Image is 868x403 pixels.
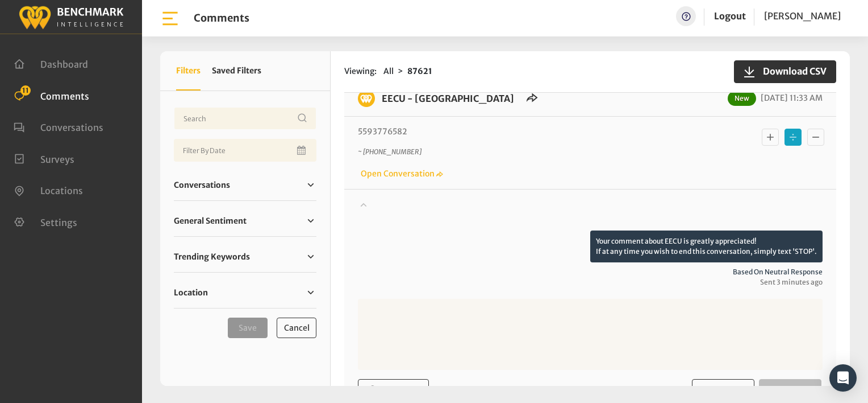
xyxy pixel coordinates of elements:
[277,318,316,338] button: Cancel
[40,59,88,70] span: Dashboard
[14,153,74,164] a: Surveys
[174,287,208,299] span: Location
[728,91,756,106] span: New
[382,93,514,104] a: EECU - [GEOGRAPHIC_DATA]
[383,66,394,76] span: All
[174,176,316,194] a: Conversations
[40,216,77,228] span: Settings
[692,379,754,401] button: Resolve
[194,12,249,24] h1: Comments
[14,216,77,227] a: Settings
[358,379,429,401] button: Add link
[174,215,247,227] span: General Sentiment
[174,212,316,229] a: General Sentiment
[20,85,31,96] span: 11
[174,248,316,265] a: Trending Keywords
[14,57,88,69] a: Dashboard
[358,168,443,179] a: Open Conversation
[160,9,180,28] img: bar
[358,126,707,138] p: 5593776582
[358,277,823,287] span: Sent 3 minutes ago
[758,93,823,103] span: [DATE] 11:33 AM
[14,184,83,195] a: Locations
[40,185,83,196] span: Locations
[764,6,841,26] a: [PERSON_NAME]
[14,121,103,132] a: Conversations
[174,284,316,301] a: Location
[734,60,836,83] button: Download CSV
[764,10,841,22] span: [PERSON_NAME]
[174,107,316,130] input: Username
[344,65,377,77] span: Viewing:
[174,251,250,263] span: Trending Keywords
[174,139,316,162] input: Date range input field
[40,122,103,133] span: Conversations
[756,64,827,78] span: Download CSV
[40,90,89,101] span: Comments
[212,51,261,91] button: Saved Filters
[706,384,741,396] span: Resolve
[759,126,827,149] div: Basic example
[174,179,230,191] span: Conversations
[829,364,857,392] div: Open Intercom Messenger
[176,51,201,91] button: Filters
[295,139,310,162] button: Open Calendar
[358,90,375,107] img: benchmark
[358,267,823,277] span: Based on neutral response
[375,90,521,107] h6: EECU - Clinton Way
[14,89,89,101] a: Comments 11
[590,231,823,262] p: Your comment about EECU is greatly appreciated! If at any time you wish to end this conversation,...
[18,3,124,31] img: benchmark
[40,153,74,165] span: Surveys
[714,6,746,26] a: Logout
[358,147,422,156] i: ~ [PHONE_NUMBER]
[407,66,432,76] strong: 87621
[714,10,746,22] a: Logout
